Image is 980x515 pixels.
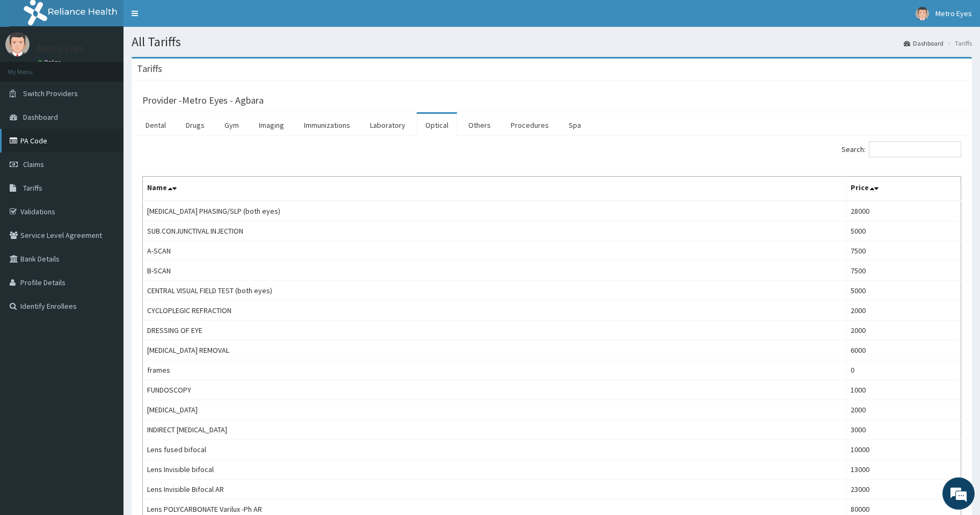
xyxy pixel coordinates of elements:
[137,64,162,74] h3: Tariffs
[143,177,846,201] th: Name
[143,480,846,499] td: Lens Invisible Bifocal AR
[916,7,929,20] img: User Image
[143,440,846,460] td: Lens fused bifocal
[5,293,205,331] textarea: Type your message and hit 'Enter'
[62,135,148,244] span: We're online!
[143,321,846,340] td: DRESSING OF EYE
[846,400,961,420] td: 2000
[143,380,846,400] td: FUNDOSCOPY
[23,89,78,98] span: Switch Providers
[143,201,846,221] td: [MEDICAL_DATA] PHASING/SLP (both eyes)
[846,201,961,221] td: 28000
[295,114,359,136] a: Immunizations
[23,183,42,193] span: Tariffs
[945,39,972,48] li: Tariffs
[143,460,846,480] td: Lens Invisible bifocal
[23,112,58,122] span: Dashboard
[460,114,499,136] a: Others
[143,400,846,420] td: [MEDICAL_DATA]
[846,301,961,321] td: 2000
[846,480,961,499] td: 23000
[143,360,846,380] td: frames
[361,114,414,136] a: Laboratory
[143,281,846,301] td: CENTRAL VISUAL FIELD TEST (both eyes)
[935,9,972,18] span: Metro Eyes
[143,340,846,360] td: [MEDICAL_DATA] REMOVAL
[846,380,961,400] td: 1000
[846,420,961,440] td: 3000
[846,281,961,301] td: 5000
[137,114,175,136] a: Dental
[846,241,961,261] td: 7500
[143,241,846,261] td: A-SCAN
[20,54,43,81] img: d_794563401_company_1708531726252_794563401
[846,360,961,380] td: 0
[417,114,457,136] a: Optical
[176,5,202,31] div: Minimize live chat window
[5,32,30,56] img: User Image
[846,261,961,281] td: 7500
[38,59,63,66] a: Online
[216,114,248,136] a: Gym
[846,440,961,460] td: 10000
[841,141,961,157] label: Search:
[132,35,972,49] h1: All Tariffs
[38,43,84,53] p: Metro Eyes
[846,460,961,480] td: 13000
[177,114,213,136] a: Drugs
[846,177,961,201] th: Price
[143,261,846,281] td: B-SCAN
[869,141,961,157] input: Search:
[560,114,590,136] a: Spa
[904,39,943,48] a: Dashboard
[502,114,557,136] a: Procedures
[56,60,180,74] div: Chat with us now
[143,420,846,440] td: INDIRECT [MEDICAL_DATA]
[846,340,961,360] td: 6000
[250,114,293,136] a: Imaging
[23,159,44,169] span: Claims
[143,301,846,321] td: CYCLOPLEGIC REFRACTION
[846,221,961,241] td: 5000
[142,96,264,105] h3: Provider - Metro Eyes - Agbara
[846,321,961,340] td: 2000
[143,221,846,241] td: SUB.CONJUNCTIVAL INJECTION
